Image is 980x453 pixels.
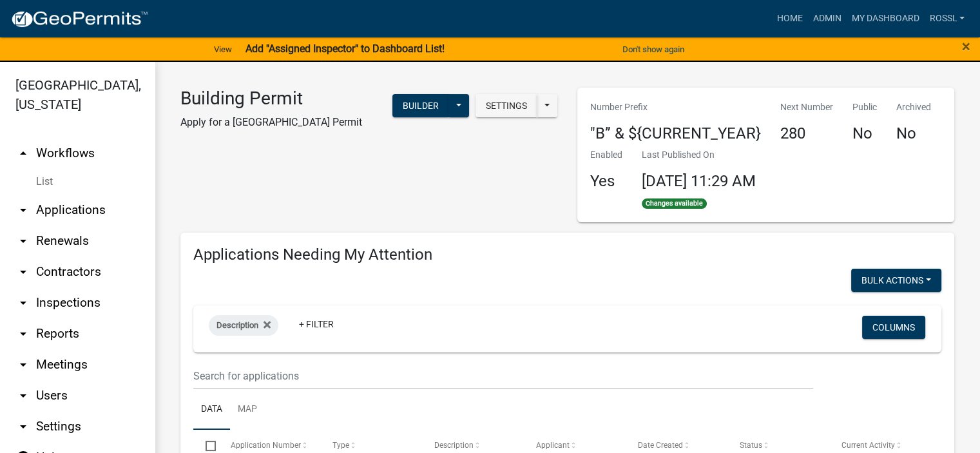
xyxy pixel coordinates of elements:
[642,148,756,162] p: Last Published On
[476,94,537,117] button: Settings
[962,37,970,55] span: ×
[15,357,31,372] i: arrow_drop_down
[15,419,31,434] i: arrow_drop_down
[332,441,349,450] span: Type
[193,246,941,264] h4: Applications Needing My Attention
[15,146,31,161] i: arrow_drop_up
[846,6,924,31] a: My Dashboard
[740,441,762,450] span: Status
[638,441,683,450] span: Date Created
[896,101,931,114] p: Archived
[193,389,230,430] a: Data
[180,115,362,130] p: Apply for a [GEOGRAPHIC_DATA] Permit
[642,198,707,209] span: Changes available
[924,6,970,31] a: RossL
[851,269,941,292] button: Bulk Actions
[590,148,622,162] p: Enabled
[896,124,931,143] h4: No
[642,172,756,190] span: [DATE] 11:29 AM
[841,441,895,450] span: Current Activity
[590,172,622,191] h4: Yes
[289,313,344,336] a: + Filter
[771,6,807,31] a: Home
[15,233,31,249] i: arrow_drop_down
[216,320,258,330] span: Description
[15,295,31,311] i: arrow_drop_down
[962,39,970,54] button: Close
[536,441,570,450] span: Applicant
[590,124,761,143] h4: "B” & ${CURRENT_YEAR}
[180,88,362,110] h3: Building Permit
[617,39,689,60] button: Don't show again
[392,94,449,117] button: Builder
[852,124,877,143] h4: No
[590,101,761,114] p: Number Prefix
[231,441,301,450] span: Application Number
[209,39,237,60] a: View
[230,389,265,430] a: Map
[193,363,813,389] input: Search for applications
[15,202,31,218] i: arrow_drop_down
[780,101,833,114] p: Next Number
[852,101,877,114] p: Public
[15,326,31,342] i: arrow_drop_down
[15,388,31,403] i: arrow_drop_down
[434,441,474,450] span: Description
[780,124,833,143] h4: 280
[862,316,925,339] button: Columns
[245,43,444,55] strong: Add "Assigned Inspector" to Dashboard List!
[807,6,846,31] a: Admin
[15,264,31,280] i: arrow_drop_down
